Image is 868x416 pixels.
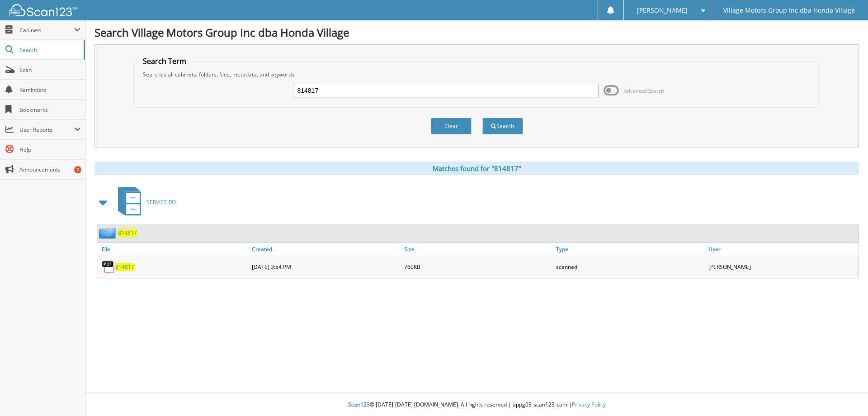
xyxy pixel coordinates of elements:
a: Created [250,243,402,255]
div: 760KB [402,258,554,276]
a: 814817 [118,229,137,237]
button: Search [482,118,523,134]
span: Reminders [19,86,80,94]
span: Scan123 [348,401,370,408]
span: Help [19,146,80,153]
h1: Search Village Motors Group Inc dba Honda Village [94,25,859,40]
div: © [DATE]-[DATE] [DOMAIN_NAME]. All rights reserved | appg03-scan123-com | [85,394,868,416]
a: 814817 [115,263,134,271]
legend: Search Term [138,56,191,66]
span: [PERSON_NAME] [637,8,688,13]
div: Searches all cabinets, folders, files, metadata, and keywords [138,71,816,78]
img: folder2.png [99,227,118,239]
a: SERVICE RO [113,184,176,220]
iframe: Chat Widget [823,373,868,416]
span: Search [19,46,79,54]
span: Scan [19,66,80,74]
div: [DATE] 3:54 PM [250,258,402,276]
span: Bookmarks [19,106,80,114]
div: [PERSON_NAME] [706,258,859,276]
a: Privacy Policy [572,401,606,408]
a: File [97,243,250,255]
div: scanned [554,258,706,276]
span: Advanced Search [624,87,664,94]
a: User [706,243,859,255]
img: scan123-logo-white.svg [9,4,77,16]
span: SERVICE RO [146,198,176,206]
span: Cabinets [19,26,74,34]
a: Size [402,243,554,255]
a: Type [554,243,706,255]
span: Village Motors Group Inc dba Honda Village [723,8,855,13]
div: 7 [74,166,81,173]
button: Clear [431,118,472,134]
div: Matches found for "814817" [94,162,859,175]
span: Announcements [19,166,80,173]
img: PDF.png [102,260,115,273]
span: User Reports [19,126,74,134]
